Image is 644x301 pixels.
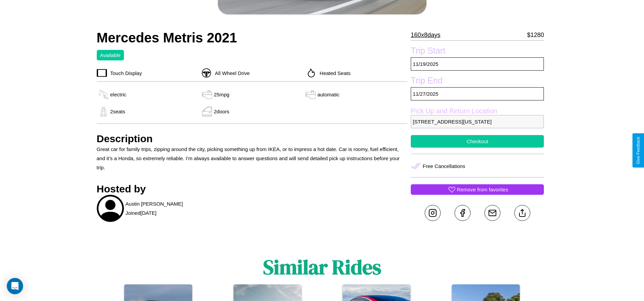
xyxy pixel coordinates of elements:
p: Great car for family trips, zipping around the city, picking something up from IKEA, or to impres... [97,145,408,172]
p: 11 / 27 / 2025 [411,87,544,100]
p: 160 x 8 days [411,30,440,40]
p: automatic [317,90,339,99]
div: Open Intercom Messenger [7,278,23,294]
p: [STREET_ADDRESS][US_STATE] [411,115,544,128]
p: electric [110,90,127,99]
h2: Mercedes Metris 2021 [97,30,408,45]
h3: Description [97,133,408,145]
p: 25 mpg [214,90,229,99]
div: Give Feedback [636,137,641,164]
h1: Similar Rides [263,253,381,281]
button: Checkout [411,135,544,148]
label: Pick Up and Return Location [411,107,544,115]
p: Austin [PERSON_NAME] [126,199,183,208]
img: gas [304,90,317,100]
p: $ 1280 [527,30,544,40]
p: 11 / 19 / 2025 [411,57,544,71]
img: gas [97,107,110,117]
p: 2 doors [214,107,229,116]
p: Joined [DATE] [126,208,157,218]
p: 2 seats [110,107,125,116]
img: gas [200,90,214,100]
label: Trip Start [411,46,544,57]
h3: Hosted by [97,183,408,195]
p: Remove from favorites [457,185,508,194]
p: All Wheel Drive [211,69,250,78]
img: gas [200,107,214,117]
p: Heated Seats [316,69,351,78]
button: Remove from favorites [411,184,544,195]
label: Trip End [411,76,544,87]
p: Touch Display [107,69,142,78]
p: Free Cancellations [423,162,465,171]
img: gas [97,90,110,100]
p: Available [100,51,121,60]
